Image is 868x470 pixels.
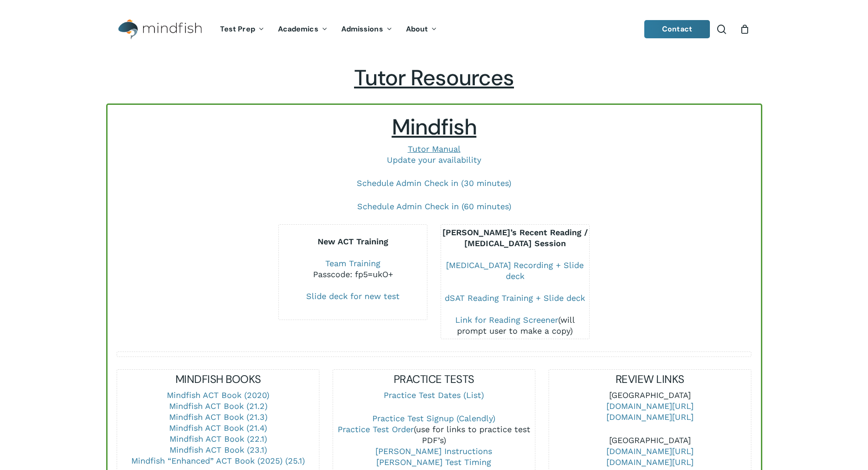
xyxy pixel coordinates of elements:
[357,201,511,211] a: Schedule Admin Check in (60 minutes)
[662,24,692,34] span: Contact
[220,24,255,34] span: Test Prep
[117,372,319,387] h5: MINDFISH BOOKS
[442,227,588,248] b: [PERSON_NAME]’s Recent Reading / [MEDICAL_DATA] Session
[606,446,693,456] a: [DOMAIN_NAME][URL]
[131,456,305,465] a: Mindfish “Enhanced” ACT Book (2025) (25.1)
[341,24,383,34] span: Admissions
[306,291,400,301] a: Slide deck for new test
[271,26,334,33] a: Academics
[644,20,710,38] a: Contact
[279,269,427,280] div: Passcode: fp5=ukO+
[606,401,693,411] a: [DOMAIN_NAME][URL]
[338,424,414,434] a: Practice Test Order
[406,24,428,34] span: About
[606,412,693,422] a: [DOMAIN_NAME][URL]
[167,390,269,400] a: Mindfish ACT Book (2020)
[325,258,380,268] a: Team Training
[372,413,495,423] a: Practice Test Signup (Calendly)
[445,293,585,303] a: dSAT Reading Training + Slide deck
[455,315,558,325] a: Link for Reading Screener
[169,445,267,455] a: Mindfish ACT Book (23.1)
[333,372,535,387] h5: PRACTICE TESTS
[606,457,693,467] a: [DOMAIN_NAME][URL]
[334,26,399,33] a: Admissions
[375,446,492,456] a: [PERSON_NAME] Instructions
[354,63,514,92] span: Tutor Resources
[213,12,444,46] nav: Main Menu
[392,113,477,141] span: Mindfish
[169,423,267,433] a: Mindfish ACT Book (21.4)
[387,155,481,165] a: Update your availability
[278,24,318,34] span: Academics
[549,372,751,387] h5: REVIEW LINKS
[408,144,461,154] a: Tutor Manual
[318,237,388,246] b: New ACT Training
[376,457,491,467] a: [PERSON_NAME] Test Timing
[740,24,750,34] a: Cart
[169,434,267,444] a: Mindfish ACT Book (22.1)
[357,178,511,188] a: Schedule Admin Check in (30 minutes)
[441,315,589,336] div: (will prompt user to make a copy)
[169,412,267,422] a: Mindfish ACT Book (21.3)
[384,390,484,400] a: Practice Test Dates (List)
[549,390,751,435] p: [GEOGRAPHIC_DATA]
[169,401,267,411] a: Mindfish ACT Book (21.2)
[213,26,271,33] a: Test Prep
[399,26,444,33] a: About
[106,12,762,46] header: Main Menu
[446,260,584,281] a: [MEDICAL_DATA] Recording + Slide deck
